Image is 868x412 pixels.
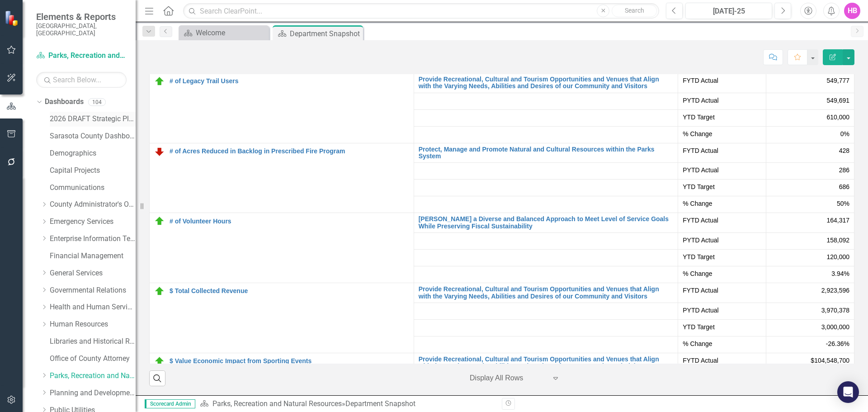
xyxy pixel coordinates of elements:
img: Below Plan [154,146,165,157]
span: 2,923,596 [821,286,849,295]
td: Double-Click to Edit Right Click for Context Menu [150,73,414,143]
a: # of Acres Reduced in Backlog in Prescribed Fire Program [170,148,409,155]
img: On Target [154,356,165,367]
span: 549,777 [826,76,849,85]
a: Capital Projects [50,166,136,176]
a: Sarasota County Dashboard [50,131,136,142]
div: Department Snapshot [345,399,415,408]
div: Welcome [196,27,267,38]
span: 686 [839,182,849,191]
img: On Target [154,216,165,227]
span: 549,691 [826,96,849,105]
a: Human Resources [50,319,136,330]
td: Double-Click to Edit Right Click for Context Menu [150,213,414,283]
div: » [200,399,495,409]
a: General Services [50,268,136,279]
a: Financial Management [50,251,136,261]
span: PYTD Actual [683,96,761,105]
a: Parks, Recreation and Natural Resources [212,399,342,408]
span: -26.36% [826,339,849,348]
span: 158,092 [826,236,849,245]
button: [DATE]-25 [685,3,772,19]
a: Provide Recreational, Cultural and Tourism Opportunities and Venues that Align with the Varying N... [419,356,674,370]
img: On Target [154,286,165,297]
img: ClearPoint Strategy [5,10,20,26]
a: Emergency Services [50,217,136,227]
a: Libraries and Historical Resources [50,336,136,347]
span: $104,548,700 [811,356,849,365]
span: FYTD Actual [683,356,761,365]
div: 104 [88,98,106,106]
a: # of Volunteer Hours [170,218,409,225]
input: Search ClearPoint... [183,3,659,19]
span: 3.94% [831,269,849,278]
a: Governmental Relations [50,285,136,296]
span: FYTD Actual [683,286,761,295]
a: [PERSON_NAME] a Diverse and Balanced Approach to Meet Level of Service Goals While Preserving Fis... [419,216,674,230]
td: Double-Click to Edit Right Click for Context Menu [414,283,678,303]
a: Welcome [181,27,267,38]
td: Double-Click to Edit Right Click for Context Menu [414,143,678,163]
span: % Change [683,199,761,208]
span: YTD Target [683,322,761,331]
td: Double-Click to Edit Right Click for Context Menu [414,353,678,373]
div: [DATE]-25 [689,6,769,17]
span: 0% [840,129,849,138]
span: 164,317 [826,216,849,225]
a: Parks, Recreation and Natural Resources [50,371,136,381]
a: Protect, Manage and Promote Natural and Cultural Resources within the Parks System [419,146,674,160]
span: 3,000,000 [821,322,849,331]
button: Search [612,5,657,17]
td: Double-Click to Edit Right Click for Context Menu [414,73,678,93]
span: 286 [839,166,849,175]
a: Provide Recreational, Cultural and Tourism Opportunities and Venues that Align with the Varying N... [419,286,674,300]
a: Health and Human Services [50,302,136,313]
a: Provide Recreational, Cultural and Tourism Opportunities and Venues that Align with the Varying N... [419,76,674,90]
span: FYTD Actual [683,146,761,155]
span: % Change [683,339,761,348]
span: 120,000 [826,252,849,261]
a: Parks, Recreation and Natural Resources [36,51,127,61]
span: PYTD Actual [683,166,761,175]
td: Double-Click to Edit Right Click for Context Menu [150,143,414,213]
a: $ Value Economic Impact from Sporting Events [170,358,409,365]
a: County Administrator's Office [50,199,136,210]
a: Enterprise Information Technology [50,234,136,244]
img: On Target [154,76,165,87]
span: Scorecard Admin [145,399,195,408]
td: Double-Click to Edit Right Click for Context Menu [150,283,414,353]
span: YTD Target [683,113,761,122]
span: YTD Target [683,252,761,261]
small: [GEOGRAPHIC_DATA], [GEOGRAPHIC_DATA] [36,22,127,37]
span: PYTD Actual [683,236,761,245]
span: % Change [683,129,761,138]
span: Search [625,7,644,14]
span: 610,000 [826,113,849,122]
span: 428 [839,146,849,155]
span: FYTD Actual [683,216,761,225]
a: Planning and Development Services [50,388,136,398]
a: Demographics [50,148,136,159]
span: Elements & Reports [36,11,127,22]
span: 50% [837,199,849,208]
a: # of Legacy Trail Users [170,78,409,85]
a: $ Total Collected Revenue [170,288,409,294]
a: Communications [50,183,136,193]
input: Search Below... [36,72,127,88]
button: HB [844,3,860,19]
span: % Change [683,269,761,278]
span: FYTD Actual [683,76,761,85]
span: PYTD Actual [683,306,761,315]
span: YTD Target [683,182,761,191]
div: Department Snapshot [290,28,361,39]
div: Open Intercom Messenger [837,381,859,403]
a: 2026 DRAFT Strategic Plan [50,114,136,124]
a: Office of County Attorney [50,354,136,364]
span: 3,970,378 [821,306,849,315]
a: Dashboards [45,97,84,107]
td: Double-Click to Edit Right Click for Context Menu [414,213,678,233]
